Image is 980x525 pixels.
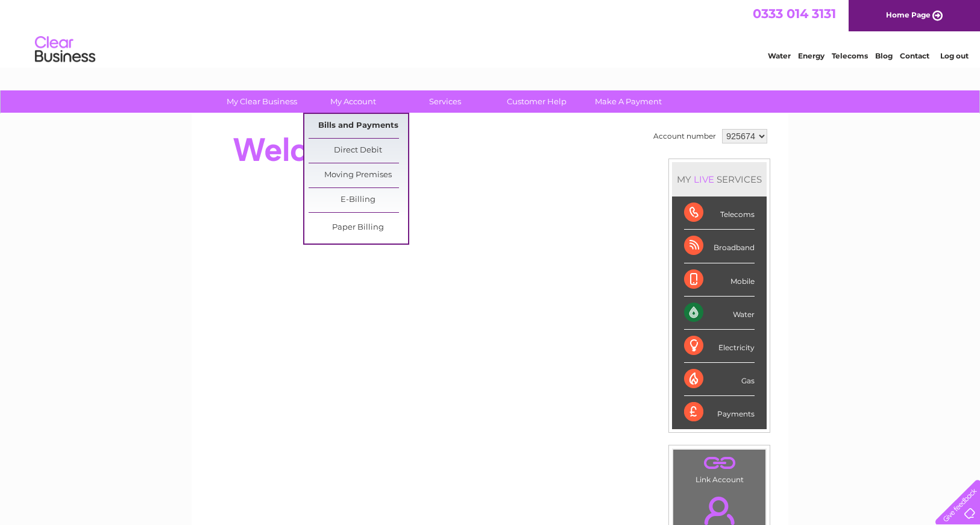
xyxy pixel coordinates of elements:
[684,330,755,363] div: Electricity
[684,196,755,230] div: Telecoms
[34,31,96,68] img: logo.png
[206,7,776,58] div: Clear Business is a trading name of Verastar Limited (registered in [GEOGRAPHIC_DATA] No. 3667643...
[309,139,408,163] a: Direct Debit
[684,363,755,396] div: Gas
[832,51,868,60] a: Telecoms
[684,396,755,429] div: Payments
[900,51,929,60] a: Contact
[798,51,825,60] a: Energy
[395,90,495,113] a: Services
[673,449,766,487] td: Link Account
[691,174,717,185] div: LIVE
[940,51,969,60] a: Log out
[304,90,403,113] a: My Account
[768,51,791,60] a: Water
[487,90,586,113] a: Customer Help
[875,51,893,60] a: Blog
[676,453,762,474] a: .
[684,230,755,263] div: Broadband
[309,114,408,138] a: Bills and Payments
[309,188,408,212] a: E-Billing
[309,163,408,187] a: Moving Premises
[212,90,312,113] a: My Clear Business
[753,6,836,21] a: 0333 014 3131
[672,162,767,196] div: MY SERVICES
[309,216,408,240] a: Paper Billing
[684,297,755,330] div: Water
[684,263,755,297] div: Mobile
[650,126,719,146] td: Account number
[579,90,678,113] a: Make A Payment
